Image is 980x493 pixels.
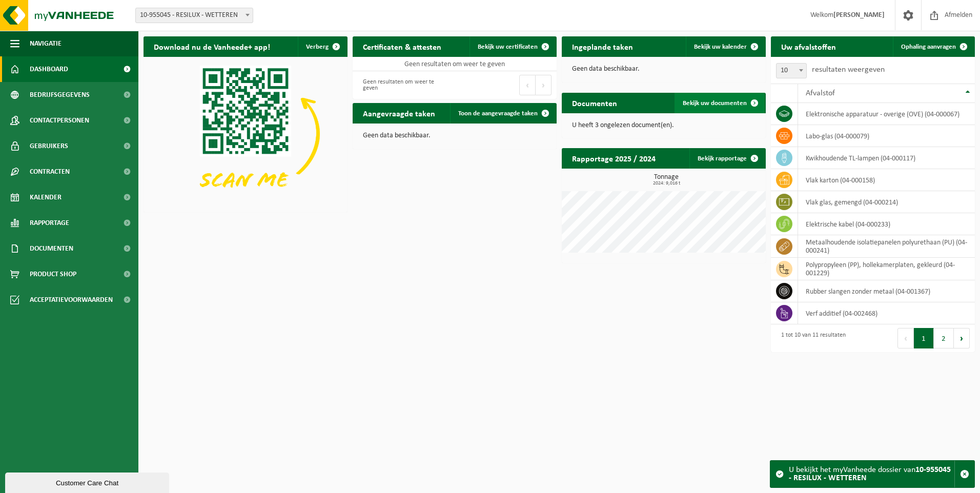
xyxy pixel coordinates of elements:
[30,210,69,236] span: Rapportage
[901,44,956,50] span: Ophaling aanvragen
[798,147,975,169] td: kwikhoudende TL-lampen (04-000117)
[306,44,329,50] span: Verberg
[30,31,62,56] span: Navigatie
[458,110,538,117] span: Toon de aangevraagde taken
[798,191,975,213] td: vlak glas, gemengd (04-000214)
[798,125,975,147] td: labo-glas (04-000079)
[954,328,970,348] button: Next
[358,74,450,96] div: Geen resultaten om weer te geven
[897,328,914,348] button: Previous
[5,470,171,493] iframe: chat widget
[30,82,90,108] span: Bedrijfsgegevens
[135,8,253,23] span: 10-955045 - RESILUX - WETTEREN
[798,235,975,258] td: metaalhoudende isolatiepanelen polyurethaan (PU) (04-000241)
[789,461,954,487] div: U bekijkt het myVanheede dossier van
[363,132,546,139] p: Geen data beschikbaar.
[30,56,68,82] span: Dashboard
[353,36,452,56] h2: Certificaten & attesten
[812,66,885,74] label: resultaten weergeven
[30,261,76,287] span: Product Shop
[30,287,113,313] span: Acceptatievoorwaarden
[144,36,280,56] h2: Download nu de Vanheede+ app!
[789,466,951,482] strong: 10-955045 - RESILUX - WETTEREN
[798,213,975,235] td: elektrische kabel (04-000233)
[450,103,556,124] a: Toon de aangevraagde taken
[776,327,846,350] div: 1 tot 10 van 11 resultaten
[776,63,807,78] span: 10
[30,133,68,159] span: Gebruikers
[519,75,536,95] button: Previous
[798,258,975,280] td: polypropyleen (PP), hollekamerplaten, gekleurd (04-001229)
[683,100,747,107] span: Bekijk uw documenten
[771,36,846,56] h2: Uw afvalstoffen
[562,93,627,113] h2: Documenten
[353,57,557,71] td: Geen resultaten om weer te geven
[298,36,346,57] button: Verberg
[893,36,974,57] a: Ophaling aanvragen
[798,169,975,191] td: vlak karton (04-000158)
[144,57,348,210] img: Download de VHEPlus App
[567,181,766,186] span: 2024: 9,016 t
[675,93,765,113] a: Bekijk uw documenten
[478,44,538,50] span: Bekijk uw certificaten
[469,36,556,57] a: Bekijk uw certificaten
[798,280,975,302] td: rubber slangen zonder metaal (04-001367)
[353,103,445,123] h2: Aangevraagde taken
[934,328,954,348] button: 2
[562,36,643,56] h2: Ingeplande taken
[914,328,934,348] button: 1
[806,89,835,97] span: Afvalstof
[30,108,89,133] span: Contactpersonen
[777,64,806,78] span: 10
[798,103,975,125] td: elektronische apparatuur - overige (OVE) (04-000067)
[567,174,766,186] h3: Tonnage
[562,148,666,168] h2: Rapportage 2025 / 2024
[136,8,253,23] span: 10-955045 - RESILUX - WETTEREN
[30,159,70,184] span: Contracten
[572,122,756,129] p: U heeft 3 ongelezen document(en).
[694,44,747,50] span: Bekijk uw kalender
[689,148,765,169] a: Bekijk rapportage
[30,184,62,210] span: Kalender
[686,36,765,57] a: Bekijk uw kalender
[798,302,975,324] td: verf additief (04-002468)
[536,75,552,95] button: Next
[833,11,885,19] strong: [PERSON_NAME]
[572,66,756,73] p: Geen data beschikbaar.
[30,236,73,261] span: Documenten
